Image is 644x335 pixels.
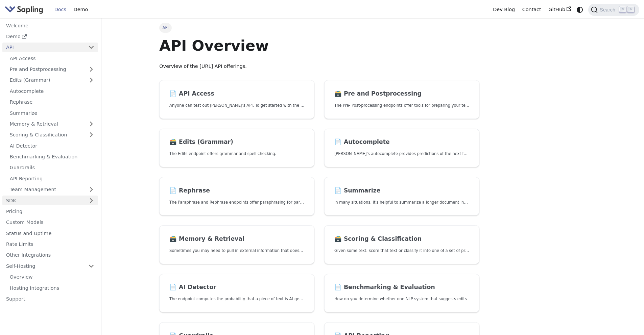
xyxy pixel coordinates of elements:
p: Sometimes you may need to pull in external information that doesn't fit in the context size of an... [169,248,304,254]
a: API Access [6,53,98,63]
a: 📄️ SummarizeIn many situations, it's helpful to summarize a longer document into a shorter, more ... [324,177,479,216]
a: Edits (Grammar) [6,75,98,85]
a: Autocomplete [6,86,98,96]
a: Demo [2,32,98,42]
p: The endpoint computes the probability that a piece of text is AI-generated, [169,296,304,302]
span: API [159,23,172,32]
p: In many situations, it's helpful to summarize a longer document into a shorter, more easily diges... [334,199,469,206]
a: Welcome [2,21,98,30]
a: AI Detector [6,141,98,151]
a: Other Integrations [2,250,98,260]
a: Summarize [6,108,98,118]
a: 🗃️ Scoring & ClassificationGiven some text, score that text or classify it into one of a set of p... [324,225,479,264]
a: Team Management [6,185,98,195]
a: Status and Uptime [2,228,98,238]
a: Scoring & Classification [6,130,98,140]
kbd: K [627,6,634,12]
a: GitHub [545,4,575,15]
a: 📄️ Benchmarking & EvaluationHow do you determine whether one NLP system that suggests edits [324,274,479,313]
button: Switch between dark and light mode (currently system mode) [575,5,585,15]
p: The Paraphrase and Rephrase endpoints offer paraphrasing for particular styles. [169,199,304,206]
nav: Breadcrumbs [159,23,479,32]
a: Overview [6,272,98,282]
button: Expand sidebar category 'SDK' [85,196,98,205]
button: Search (Command+K) [588,4,639,16]
a: Support [2,294,98,304]
p: Sapling's autocomplete provides predictions of the next few characters or words [334,151,469,157]
kbd: ⌘ [619,6,626,12]
a: Pre and Postprocessing [6,65,98,74]
a: Hosting Integrations [6,283,98,293]
a: Self-Hosting [2,261,98,271]
a: Guardrails [6,163,98,173]
h2: Scoring & Classification [334,235,469,243]
p: How do you determine whether one NLP system that suggests edits [334,296,469,302]
a: Rate Limits [2,239,98,249]
a: Benchmarking & Evaluation [6,152,98,162]
p: Anyone can test out Sapling's API. To get started with the API, simply: [169,102,304,109]
a: Rephrase [6,97,98,107]
h2: Summarize [334,187,469,195]
h2: AI Detector [169,284,304,291]
h2: API Access [169,90,304,98]
h2: Memory & Retrieval [169,235,304,243]
a: 🗃️ Memory & RetrievalSometimes you may need to pull in external information that doesn't fit in t... [159,225,314,264]
a: Memory & Retrieval [6,119,98,129]
h2: Edits (Grammar) [169,138,304,146]
a: Sapling.ai [5,5,46,15]
a: SDK [2,196,85,205]
a: 📄️ AI DetectorThe endpoint computes the probability that a piece of text is AI-generated, [159,274,314,313]
a: Demo [70,4,92,15]
a: Pricing [2,207,98,216]
a: Custom Models [2,217,98,227]
p: The Pre- Post-processing endpoints offer tools for preparing your text data for ingestation as we... [334,102,469,109]
img: Sapling.ai [5,5,43,15]
a: API Reporting [6,174,98,183]
h2: Rephrase [169,187,304,195]
a: 🗃️ Edits (Grammar)The Edits endpoint offers grammar and spell checking. [159,129,314,167]
p: Given some text, score that text or classify it into one of a set of pre-specified categories. [334,248,469,254]
a: API [2,43,85,52]
p: The Edits endpoint offers grammar and spell checking. [169,151,304,157]
p: Overview of the [URL] API offerings. [159,62,479,71]
span: Search [598,7,619,12]
h1: API Overview [159,36,479,55]
h2: Autocomplete [334,138,469,146]
a: Contact [519,4,545,15]
a: Docs [51,4,70,15]
a: 📄️ Autocomplete[PERSON_NAME]'s autocomplete provides predictions of the next few characters or words [324,129,479,167]
a: 📄️ RephraseThe Paraphrase and Rephrase endpoints offer paraphrasing for particular styles. [159,177,314,216]
h2: Benchmarking & Evaluation [334,284,469,291]
button: Collapse sidebar category 'API' [85,43,98,52]
h2: Pre and Postprocessing [334,90,469,98]
a: Dev Blog [489,4,518,15]
a: 📄️ API AccessAnyone can test out [PERSON_NAME]'s API. To get started with the API, simply: [159,80,314,119]
a: 🗃️ Pre and PostprocessingThe Pre- Post-processing endpoints offer tools for preparing your text d... [324,80,479,119]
